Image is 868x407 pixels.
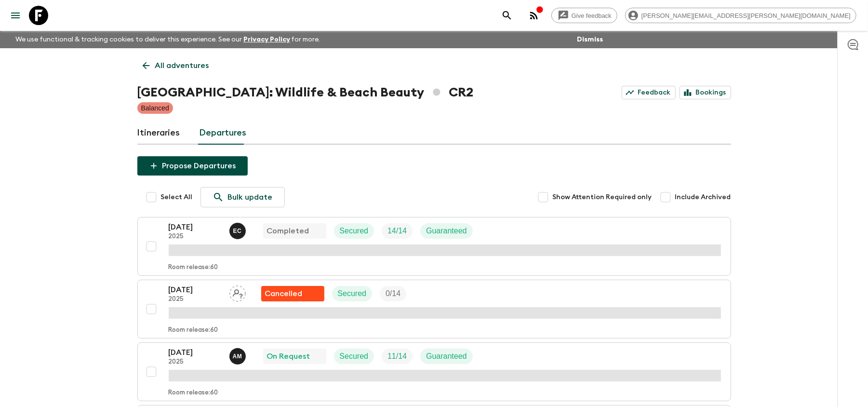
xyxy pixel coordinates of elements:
div: Trip Fill [382,223,413,239]
p: [DATE] [169,347,222,358]
p: Balanced [141,103,169,113]
p: 14 / 14 [387,225,407,237]
a: Itineraries [137,122,180,145]
span: Give feedback [566,12,617,19]
p: Room release: 60 [169,389,218,397]
a: Bulk update [200,187,285,207]
p: A M [233,353,242,360]
p: 11 / 14 [387,351,407,362]
p: Room release: 60 [169,264,218,271]
p: Bulk update [228,191,273,203]
a: Bookings [680,86,731,99]
div: Secured [332,286,373,301]
span: Allan Morales [229,351,248,359]
span: Include Archived [675,192,731,202]
button: AM [229,348,248,365]
p: Guaranteed [426,351,467,362]
button: [DATE]2025Eduardo Caravaca CompletedSecuredTrip FillGuaranteedRoom release:60 [137,217,731,276]
p: Room release: 60 [169,326,218,334]
p: 0 / 14 [386,288,401,299]
p: Secured [340,225,369,237]
button: [DATE]2025Assign pack leaderFlash Pack cancellationSecuredTrip FillRoom release:60 [137,280,731,339]
p: [DATE] [169,221,222,233]
p: Secured [340,351,369,362]
span: Assign pack leader [229,288,246,296]
p: We use functional & tracking cookies to deliver this experience. See our for more. [12,31,324,48]
button: search adventures [497,6,517,25]
div: [PERSON_NAME][EMAIL_ADDRESS][PERSON_NAME][DOMAIN_NAME] [625,8,856,23]
button: [DATE]2025Allan MoralesOn RequestSecuredTrip FillGuaranteedRoom release:60 [137,342,731,401]
span: Select All [161,192,193,202]
p: On Request [267,351,310,362]
span: Show Attention Required only [553,192,652,202]
p: Completed [267,225,309,237]
button: Propose Departures [137,156,248,176]
div: Trip Fill [380,286,406,301]
p: 2025 [169,233,222,241]
p: Guaranteed [426,225,467,237]
p: Secured [338,288,367,299]
a: Privacy Policy [243,36,290,43]
a: Departures [200,122,247,145]
span: [PERSON_NAME][EMAIL_ADDRESS][PERSON_NAME][DOMAIN_NAME] [636,12,856,19]
div: Trip Fill [382,349,413,364]
span: Eduardo Caravaca [229,226,248,233]
a: Give feedback [551,8,617,23]
div: Secured [334,349,374,364]
p: 2025 [169,296,222,303]
div: Secured [334,223,374,239]
button: Dismiss [574,33,605,46]
a: Feedback [622,86,676,99]
div: Flash Pack cancellation [261,286,324,301]
p: 2025 [169,358,222,366]
p: Cancelled [265,288,303,299]
button: menu [6,6,25,25]
a: All adventures [137,56,214,75]
p: All adventures [155,60,209,71]
p: [DATE] [169,284,222,296]
h1: [GEOGRAPHIC_DATA]: Wildlife & Beach Beauty CR2 [137,83,473,102]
